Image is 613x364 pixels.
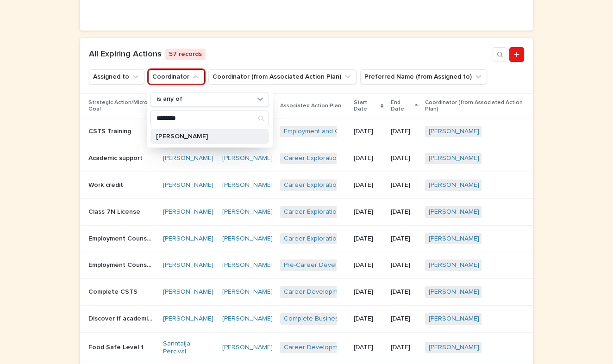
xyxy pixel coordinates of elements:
a: [PERSON_NAME] [222,154,273,162]
tr: Work creditWork credit [PERSON_NAME] [PERSON_NAME] Career Exploration - [PERSON_NAME] - [DATE] [D... [80,172,533,198]
a: [PERSON_NAME] [163,235,213,243]
a: [PERSON_NAME] [222,315,273,323]
p: [DATE] [391,344,418,352]
p: Strategic Action/Micro Goal [88,98,150,115]
p: [DATE] [354,235,383,243]
a: [PERSON_NAME] [222,344,273,352]
a: [PERSON_NAME] [222,288,273,296]
a: [PERSON_NAME] [429,261,479,269]
tr: Academic supportAcademic support [PERSON_NAME] [PERSON_NAME] Career Exploration - [PERSON_NAME] -... [80,145,533,172]
p: Food Safe Level 1 [88,342,145,352]
a: Career Development and Exploration - [GEOGRAPHIC_DATA] Percival - [DATE] [284,344,515,352]
p: [DATE] [354,344,383,352]
p: [DATE] [354,154,383,162]
a: [PERSON_NAME] [222,181,273,189]
a: [PERSON_NAME] [429,208,479,216]
p: Coordinator (from Associated Action Plan) [425,98,525,115]
a: Add new record [509,47,524,62]
a: [PERSON_NAME] [163,315,213,323]
p: [PERSON_NAME] [156,133,254,140]
p: [DATE] [391,208,418,216]
a: Career Exploration and Development - [PERSON_NAME] - [DATE] [284,208,476,216]
tr: Food Safe Level 1Food Safe Level 1 Sanntaija Percival [PERSON_NAME] Career Development and Explor... [80,332,533,363]
a: Career Exploration - [PERSON_NAME] - [DATE] [284,181,421,189]
a: Employment and Career Development - [PERSON_NAME] - [DATE] [284,128,479,136]
p: [DATE] [391,181,418,189]
a: Career Development and Exploration - [PERSON_NAME] - [DATE] [284,288,476,296]
p: Start Date [354,98,378,115]
p: [DATE] [354,288,383,296]
p: [DATE] [354,315,383,323]
p: 57 records [165,49,206,60]
button: Coordinator [148,69,205,84]
tr: Class 7N LicenseClass 7N License [PERSON_NAME] [PERSON_NAME] Career Exploration and Development -... [80,198,533,225]
tr: Employment CounselingEmployment Counseling [PERSON_NAME] [PERSON_NAME] Pre-Career Development - [... [80,252,533,279]
a: [PERSON_NAME] [429,235,479,243]
a: [PERSON_NAME] [429,154,479,162]
p: Discover if academic upgrading is required for business admin [88,313,156,323]
a: [PERSON_NAME] [222,208,273,216]
tr: CSTS TrainingCSTS Training [PERSON_NAME] [PERSON_NAME] Employment and Career Development - [PERSO... [80,118,533,145]
a: Career Exploration - [PERSON_NAME] - [DATE] [284,154,421,162]
p: [DATE] [391,288,418,296]
p: [DATE] [391,261,418,269]
a: [PERSON_NAME] [163,154,213,162]
p: End Date [391,98,413,115]
a: [PERSON_NAME] [429,128,479,136]
tr: Employment CounsellingEmployment Counselling [PERSON_NAME] [PERSON_NAME] Career Exploration - [PE... [80,225,533,252]
a: [PERSON_NAME] [429,315,479,323]
button: Preferred Name (from Assigned to) [360,69,487,84]
a: Sanntaija Percival [163,340,215,356]
p: CSTS Training [88,126,133,136]
a: [PERSON_NAME] [429,344,479,352]
p: is any of [156,95,182,103]
tr: Complete CSTSComplete CSTS [PERSON_NAME] [PERSON_NAME] Career Development and Exploration - [PERS... [80,279,533,306]
p: Employment Counseling [88,259,156,269]
p: Work credit [88,179,125,189]
p: [DATE] [391,235,418,243]
tr: Discover if academic upgrading is required for business adminDiscover if academic upgrading is re... [80,305,533,332]
p: Academic support [88,153,144,162]
a: Complete Business Admin Certificate at CMTN - [PERSON_NAME] - [DATE] [284,315,503,323]
a: [PERSON_NAME] [429,288,479,296]
a: [PERSON_NAME] [163,208,213,216]
p: [DATE] [354,128,383,136]
p: Complete CSTS [88,286,139,296]
p: Employment Counselling [88,233,156,243]
button: Assigned to [89,69,144,84]
a: Career Exploration - [PERSON_NAME] - [DATE] [284,235,421,243]
a: [PERSON_NAME] [222,261,273,269]
a: [PERSON_NAME] [222,235,273,243]
a: [PERSON_NAME] [163,261,213,269]
a: [PERSON_NAME] [163,288,213,296]
a: Pre-Career Development - [PERSON_NAME] - [DATE] [284,261,440,269]
div: Search [150,111,269,126]
a: [PERSON_NAME] [163,181,213,189]
a: [PERSON_NAME] [429,181,479,189]
h1: All Expiring Actions [89,49,162,60]
input: Search [151,111,269,126]
p: [DATE] [354,181,383,189]
p: [DATE] [391,154,418,162]
p: [DATE] [391,315,418,323]
p: [DATE] [391,128,418,136]
p: [DATE] [354,261,383,269]
p: Class 7N License [88,206,142,216]
button: Coordinator (from Associated Action Plan) [208,69,357,84]
p: Associated Action Plan [280,101,341,111]
p: [DATE] [354,208,383,216]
